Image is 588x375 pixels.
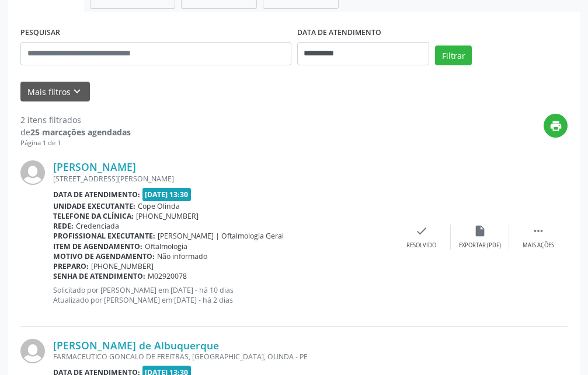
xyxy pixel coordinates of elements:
label: DATA DE ATENDIMENTO [297,24,381,42]
i: print [549,120,562,132]
button: print [544,114,568,138]
span: Oftalmologia [145,241,187,251]
i: insert_drive_file [474,225,486,237]
div: de [20,126,131,138]
img: img [20,339,45,363]
b: Data de atendimento: [53,190,140,199]
div: [STREET_ADDRESS][PERSON_NAME] [53,174,392,184]
i: check [415,225,428,237]
span: Credenciada [76,221,119,231]
b: Motivo de agendamento: [53,251,155,261]
div: FARMACEUTICO GONCALO DE FREITRAS, [GEOGRAPHIC_DATA], OLINDA - PE [53,352,392,362]
span: Cope Olinda [138,201,180,211]
img: img [20,160,45,185]
b: Telefone da clínica: [53,211,134,221]
button: Filtrar [435,45,472,65]
div: Página 1 de 1 [20,138,131,148]
p: Solicitado por [PERSON_NAME] em [DATE] - há 10 dias Atualizado por [PERSON_NAME] em [DATE] - há 2... [53,285,392,305]
label: PESQUISAR [20,24,60,42]
div: Mais ações [523,241,554,250]
span: [PHONE_NUMBER] [136,211,199,221]
b: Rede: [53,221,74,231]
i:  [532,225,545,237]
span: [PHONE_NUMBER] [91,261,154,271]
b: Senha de atendimento: [53,271,145,281]
div: Exportar (PDF) [459,241,501,250]
b: Preparo: [53,261,89,271]
b: Unidade executante: [53,201,135,211]
span: [PERSON_NAME] | Oftalmologia Geral [158,231,284,241]
i: keyboard_arrow_down [71,85,83,98]
a: [PERSON_NAME] de Albuquerque [53,339,219,352]
span: Não informado [157,251,207,261]
b: Item de agendamento: [53,241,142,251]
strong: 25 marcações agendadas [30,127,131,138]
button: Mais filtroskeyboard_arrow_down [20,82,90,102]
div: Resolvido [406,241,436,250]
a: [PERSON_NAME] [53,160,136,173]
div: 2 itens filtrados [20,114,131,126]
span: M02920078 [148,271,187,281]
span: [DATE] 13:30 [142,188,192,201]
b: Profissional executante: [53,231,155,241]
